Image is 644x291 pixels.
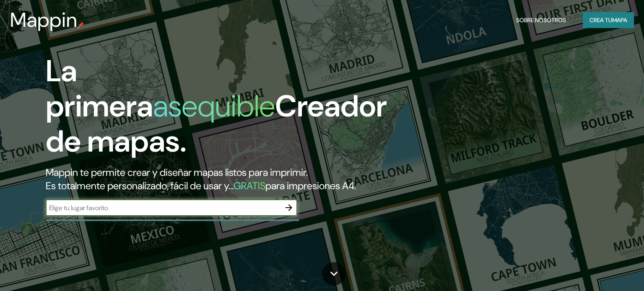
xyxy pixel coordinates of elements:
[10,7,78,33] font: Mappin
[513,12,569,28] button: Sobre nosotros
[265,179,356,192] font: para impresiones A4.
[516,16,566,24] font: Sobre nosotros
[78,22,84,28] img: pin de mapeo
[46,179,234,192] font: Es totalmente personalizado, fácil de usar y...
[153,87,275,126] font: asequible
[583,12,634,28] button: Crea tumapa
[46,203,280,213] input: Elige tu lugar favorito
[612,16,627,24] font: mapa
[46,166,308,179] font: Mappin te permite crear y diseñar mapas listos para imprimir.
[589,16,612,24] font: Crea tu
[46,87,387,161] font: Creador de mapas.
[46,52,153,126] font: La primera
[234,179,265,192] font: GRATIS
